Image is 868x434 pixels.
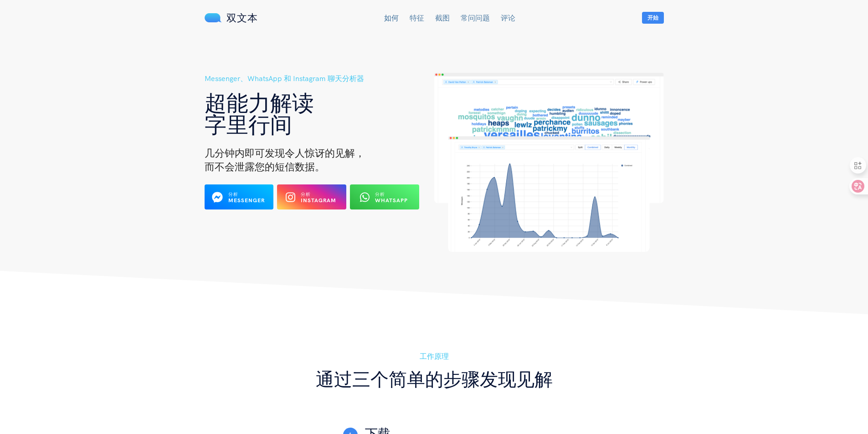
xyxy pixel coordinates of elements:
[205,111,292,138] font: 字里行间
[205,13,222,22] img: mS3x8y1f88AAAAABJRU5ErkJggg==
[375,191,385,197] font: 分析
[205,184,274,209] button: 分析 Messenger
[350,184,419,209] button: 分析 WhatsApp
[301,197,336,204] font: Instagram
[350,196,419,204] a: 分析 WhatsApp
[205,74,364,83] font: Messenger、WhatsApp 和 Instagram 聊天分析器
[642,12,664,24] button: 开始
[205,89,314,116] font: 超能力解读
[647,14,658,21] font: 开始
[205,160,325,173] font: 而不会泄露您的短信数据。
[301,191,311,197] font: 分析
[434,73,664,252] img: 英雄
[277,196,346,204] a: 分析 Instagram
[226,11,258,24] font: 双文本
[420,352,449,361] font: 工作原理
[228,191,238,197] font: 分析
[435,13,450,22] a: 截图
[375,197,408,204] font: WhatsApp
[316,368,480,390] font: 通过三个简单的步骤
[384,13,399,22] a: 如何
[205,11,258,24] a: 双文本
[205,196,274,204] a: 分析 Messenger
[501,13,515,22] a: 评论
[410,13,424,22] a: 特征
[277,184,346,209] button: 分析 Instagram
[480,368,553,390] font: 发现见解
[205,147,365,159] font: 几分钟内即可发现令人惊讶的见解，
[228,197,265,204] font: Messenger
[461,13,490,22] a: 常问问题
